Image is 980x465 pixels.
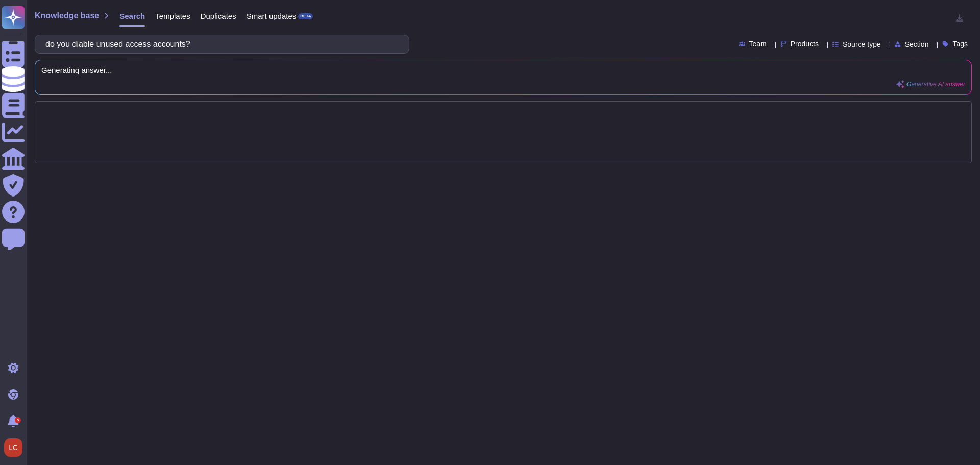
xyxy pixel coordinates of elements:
img: user [4,438,22,457]
span: Generative AI answer [906,81,965,87]
span: Duplicates [201,12,236,20]
span: Section [905,41,929,48]
span: Smart updates [247,12,297,20]
span: Products [791,40,819,47]
button: user [2,436,30,459]
span: Generating answer... [41,66,965,74]
span: Knowledge base [35,12,99,20]
div: BETA [298,13,313,19]
span: Templates [155,12,190,20]
span: Source type [843,41,881,48]
span: Team [749,40,767,47]
div: 5 [15,417,21,423]
span: Tags [952,40,968,47]
span: Search [119,12,145,20]
input: Search a question or template... [40,35,399,53]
